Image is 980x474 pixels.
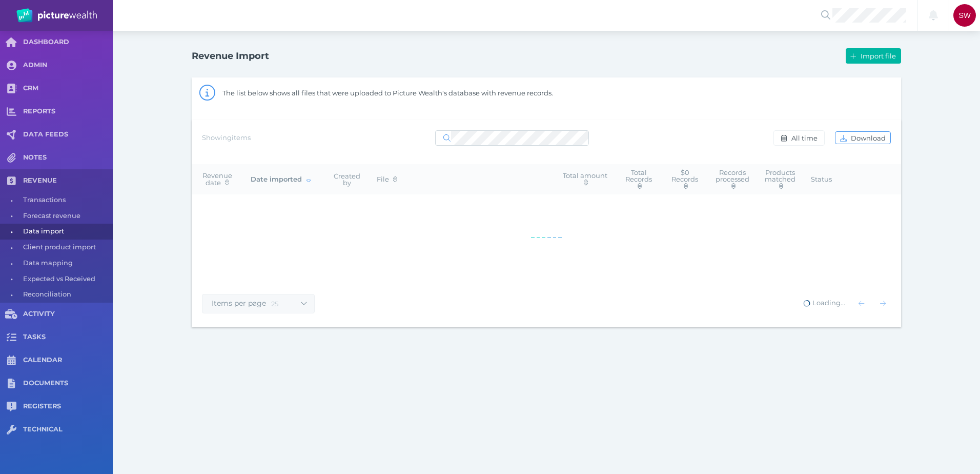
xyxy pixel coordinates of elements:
th: Status [803,164,840,194]
div: Scott Whiting [953,4,976,27]
button: Show next page [875,296,891,311]
span: Records processed [716,168,749,190]
span: REVENUE [23,176,113,185]
button: Import file [846,48,901,64]
span: NOTES [23,153,113,162]
button: Show previous page [854,296,869,311]
span: Data import [23,224,109,240]
span: SW [958,11,971,19]
span: Forecast revenue [23,208,109,224]
span: Reconciliation [23,287,109,303]
span: DOCUMENTS [23,379,113,388]
span: Import file [859,52,901,60]
span: TASKS [23,333,113,342]
span: Total Records [625,168,652,190]
img: PW [16,8,97,23]
span: CALENDAR [23,356,113,365]
span: Items per page [202,299,271,308]
h1: Revenue Import [192,50,269,62]
button: Download [835,131,891,144]
span: Date imported [251,175,311,183]
span: Transactions [23,192,109,208]
span: DASHBOARD [23,38,113,47]
span: Revenue date [202,171,232,186]
span: Download [849,134,890,142]
span: Total amount [563,171,607,186]
th: Created by [325,164,369,194]
span: REPORTS [23,107,113,116]
span: DATA FEEDS [23,130,113,139]
span: TECHNICAL [23,425,113,434]
span: REGISTERS [23,402,113,411]
span: ADMIN [23,61,113,70]
button: All time [773,130,825,146]
span: All time [789,134,822,142]
span: Expected vs Received [23,271,109,287]
span: Data mapping [23,255,109,271]
span: Showing items [202,133,251,142]
span: CRM [23,84,113,93]
span: Client product import [23,240,109,255]
span: Products matched [765,168,795,190]
span: $0 Records [671,168,698,190]
span: File [377,175,397,183]
span: ACTIVITY [23,310,113,319]
span: Loading... [803,299,845,307]
span: The list below shows all files that were uploaded to Picture Wealth's database with revenue records. [222,89,553,97]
